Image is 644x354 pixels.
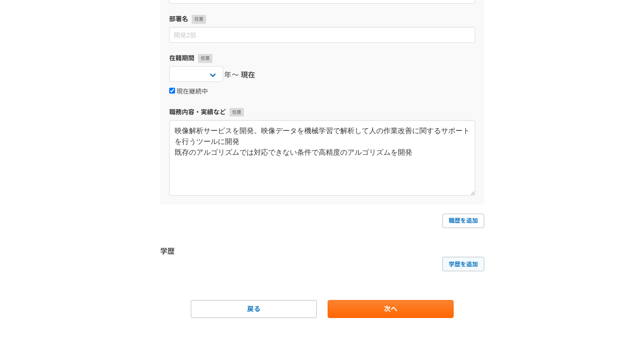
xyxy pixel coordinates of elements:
[328,300,454,318] a: 次へ
[191,300,317,318] a: 戻る
[169,88,175,94] input: 現在継続中
[169,14,475,24] label: 部署名
[160,246,484,257] h3: 学歴
[241,70,255,81] span: 現在
[169,108,475,117] label: 職務内容・実績など
[442,257,484,271] a: 学歴を追加
[169,54,475,63] label: 在籍期間
[169,27,475,43] input: 開発2部
[169,88,208,96] label: 現在継続中
[442,214,484,228] a: 職歴を追加
[224,70,240,81] span: 年〜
